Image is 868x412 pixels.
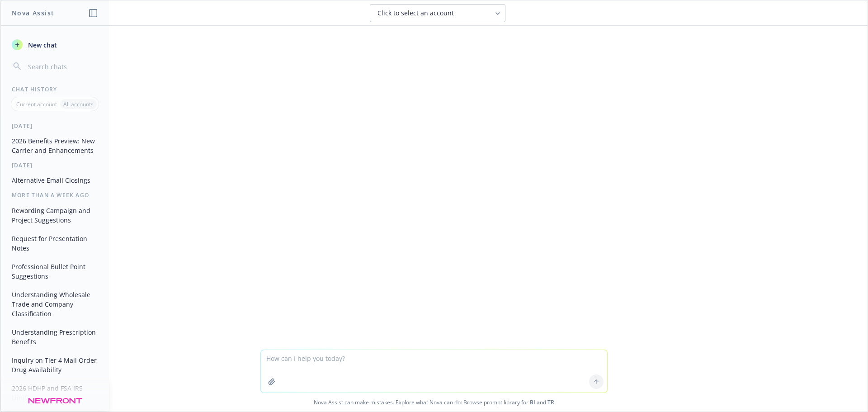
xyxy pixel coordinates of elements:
button: Rewording Campaign and Project Suggestions [8,203,102,227]
button: Click to select an account [370,4,505,22]
span: Click to select an account [377,9,454,18]
span: Nova Assist can make mistakes. Explore what Nova can do: Browse prompt library for and [4,393,864,412]
span: New chat [26,40,57,50]
button: Professional Bullet Point Suggestions [8,259,102,284]
a: TR [547,398,554,406]
p: All accounts [63,100,94,108]
button: Request for Presentation Notes [8,231,102,256]
div: [DATE] [1,161,109,169]
button: Understanding Wholesale Trade and Company Classification [8,287,102,321]
button: Understanding Prescription Benefits [8,325,102,349]
h1: Nova Assist [12,8,54,18]
p: Current account [16,100,57,108]
input: Search chats [26,60,98,73]
button: New chat [8,37,102,53]
a: BI [530,398,535,406]
div: [DATE] [1,122,109,130]
button: 2026 HDHP and FSA IRS Limits [8,381,102,405]
button: 2026 Benefits Preview: New Carrier and Enhancements [8,133,102,158]
button: Inquiry on Tier 4 Mail Order Drug Availability [8,353,102,377]
button: Alternative Email Closings [8,173,102,188]
div: Chat History [1,85,109,93]
div: More than a week ago [1,191,109,199]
